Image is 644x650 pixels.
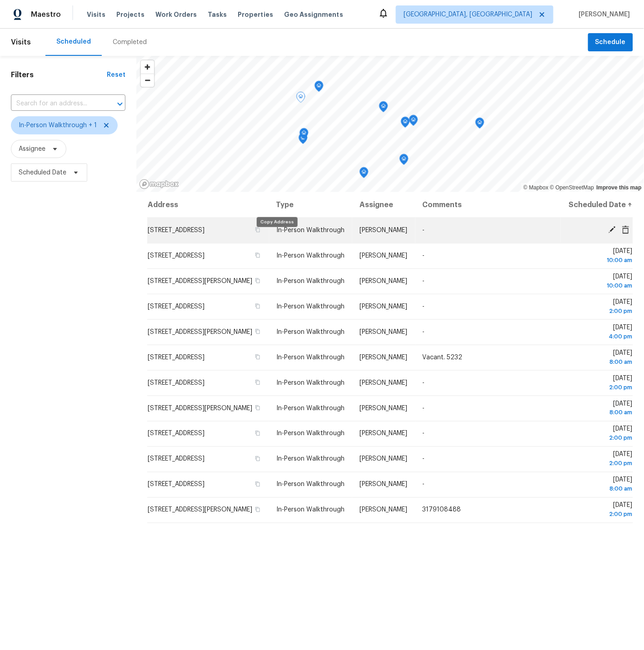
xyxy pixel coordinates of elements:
div: Map marker [296,92,305,106]
span: In-Person Walkthrough [276,227,344,233]
span: [STREET_ADDRESS] [148,227,205,233]
span: In-Person Walkthrough + 1 [19,121,97,130]
span: [STREET_ADDRESS][PERSON_NAME] [148,405,252,412]
span: [STREET_ADDRESS] [148,354,205,361]
span: Vacant. 5232 [423,354,463,361]
span: [PERSON_NAME] [359,507,407,513]
div: Reset [107,70,125,79]
span: [PERSON_NAME] [359,456,407,462]
span: Properties [238,10,273,19]
span: [STREET_ADDRESS] [148,253,205,259]
div: 2:00 pm [568,307,633,316]
a: Mapbox [524,184,549,191]
button: Copy Address [254,506,262,514]
span: [PERSON_NAME] [359,303,407,310]
div: Map marker [475,118,484,132]
button: Schedule [588,33,633,52]
span: - [423,227,425,233]
span: [STREET_ADDRESS][PERSON_NAME] [148,278,252,284]
th: Comments [415,192,561,218]
span: [STREET_ADDRESS] [148,431,205,437]
span: Assignee [19,144,45,154]
span: Cancel [619,226,633,234]
span: - [423,303,425,310]
div: 2:00 pm [568,510,633,519]
span: In-Person Walkthrough [276,354,344,361]
a: Mapbox homepage [139,179,179,189]
button: Zoom in [141,60,154,74]
div: 8:00 am [568,408,633,417]
div: 8:00 am [568,485,633,494]
span: - [423,253,425,259]
button: Copy Address [254,455,262,463]
div: 4:00 pm [568,332,633,341]
div: Scheduled [56,37,91,46]
span: - [423,431,425,437]
span: Tasks [208,11,227,18]
span: Schedule [595,37,626,48]
span: Visits [11,32,31,52]
span: - [423,456,425,462]
input: Search for an address... [11,97,100,111]
span: Work Orders [155,10,197,19]
span: - [423,405,425,412]
span: - [423,481,425,488]
span: Zoom out [141,74,154,87]
span: [DATE] [568,426,633,443]
span: [PERSON_NAME] [359,278,407,284]
span: [STREET_ADDRESS][PERSON_NAME] [148,329,252,335]
a: OpenStreetMap [550,184,594,191]
div: Map marker [359,167,369,181]
th: Address [147,192,269,218]
span: [PERSON_NAME] [359,253,407,259]
div: Map marker [300,128,309,142]
span: [DATE] [568,502,633,519]
span: [STREET_ADDRESS] [148,303,205,310]
span: [STREET_ADDRESS] [148,456,205,462]
div: Map marker [299,133,308,147]
button: Copy Address [254,327,262,336]
th: Assignee [352,192,415,218]
div: Map marker [379,101,388,115]
button: Copy Address [254,378,262,387]
div: Map marker [409,115,418,129]
a: Improve this map [597,184,642,191]
span: Projects [116,10,145,19]
span: [PERSON_NAME] [359,481,407,488]
span: In-Person Walkthrough [276,329,344,335]
span: [DATE] [568,248,633,265]
button: Copy Address [254,480,262,488]
span: Visits [87,10,105,19]
h1: Filters [11,70,107,79]
span: In-Person Walkthrough [276,456,344,462]
span: In-Person Walkthrough [276,481,344,488]
th: Type [269,192,353,218]
th: Scheduled Date ↑ [561,192,633,218]
div: 8:00 am [568,357,633,367]
span: 3179108488 [423,507,461,513]
span: [PERSON_NAME] [359,405,407,412]
div: Map marker [399,154,409,168]
span: [DATE] [568,299,633,316]
span: [STREET_ADDRESS] [148,481,205,488]
span: [PERSON_NAME] [575,10,630,19]
span: Geo Assignments [284,10,343,19]
div: 10:00 am [568,256,633,265]
span: [DATE] [568,452,633,468]
span: In-Person Walkthrough [276,253,344,259]
span: [DATE] [568,324,633,341]
span: [DATE] [568,273,633,290]
span: [DATE] [568,401,633,417]
span: [PERSON_NAME] [359,431,407,437]
button: Open [114,98,126,110]
div: 10:00 am [568,281,633,290]
div: 2:00 pm [568,383,633,392]
div: Map marker [315,81,324,95]
span: [DATE] [568,350,633,367]
span: [DATE] [568,477,633,494]
button: Copy Address [254,353,262,361]
span: [DATE] [568,375,633,392]
button: Copy Address [254,404,262,412]
span: [GEOGRAPHIC_DATA], [GEOGRAPHIC_DATA] [404,10,533,19]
